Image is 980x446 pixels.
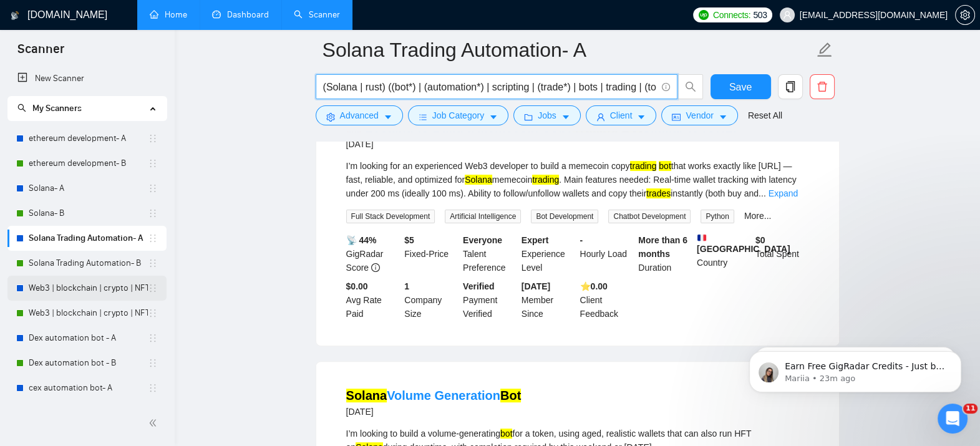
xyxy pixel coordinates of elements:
a: SolanaVolume GenerationBot [346,389,522,402]
a: Solana- A [29,176,148,201]
span: caret-down [561,112,570,122]
b: - [580,235,583,245]
a: ethereum development- A [29,126,148,151]
span: idcard [672,112,681,122]
span: Advanced [340,109,379,122]
button: barsJob Categorycaret-down [408,105,508,125]
span: bars [419,112,427,122]
b: Verified [463,281,495,291]
span: info-circle [662,83,670,91]
span: caret-down [384,112,392,122]
button: idcardVendorcaret-down [661,105,737,125]
a: Expand [769,188,798,198]
span: holder [148,183,158,193]
div: Duration [636,233,694,274]
span: info-circle [371,263,380,272]
a: Solana Trading Automation- B [29,251,148,276]
a: Dex automation bot - A [29,326,148,351]
div: Talent Preference [460,233,519,274]
span: double-left [148,417,161,429]
span: Bot Development [531,210,598,223]
b: ⭐️ 0.00 [580,281,608,291]
span: holder [148,258,158,268]
mark: trading [630,161,657,171]
div: Total Spent [753,233,812,274]
b: Everyone [463,235,502,245]
b: $ 0 [755,235,765,245]
mark: trading [532,175,559,185]
span: holder [148,308,158,318]
li: Web3 | blockchain | crypto | NFT | erc20 | dapp on title- A [7,276,167,301]
button: search [678,74,703,99]
span: ... [759,188,766,198]
button: folderJobscaret-down [513,105,581,125]
span: caret-down [637,112,646,122]
div: Avg Rate Paid [344,279,402,321]
li: ethereum development- A [7,126,167,151]
span: Client [610,109,633,122]
span: Connects: [713,8,750,22]
div: Client Feedback [578,279,636,321]
span: user [783,11,792,19]
div: Country [694,233,753,274]
button: Save [711,74,771,99]
a: cex automation bot- A [29,376,148,400]
b: Expert [522,235,549,245]
input: Scanner name... [323,34,814,65]
span: Vendor [686,109,713,122]
span: delete [810,81,834,92]
span: My Scanners [17,103,82,114]
span: holder [148,283,158,293]
span: folder [524,112,533,122]
a: More... [744,211,772,221]
b: More than 6 months [638,235,687,259]
a: homeHome [150,9,187,20]
span: holder [148,133,158,143]
a: setting [955,10,975,20]
span: copy [779,81,802,92]
mark: Bot [500,389,521,402]
span: caret-down [719,112,727,122]
div: Experience Level [519,233,578,274]
span: holder [148,333,158,343]
input: Search Freelance Jobs... [323,79,656,95]
li: Dex automation bot - A [7,326,167,351]
img: logo [11,6,19,26]
span: 503 [753,8,767,22]
span: Python [701,210,734,223]
a: Web3 | blockchain | crypto | NFT | erc20 | [PERSON_NAME] on title- B [29,301,148,326]
button: setting [955,5,975,25]
span: setting [326,112,335,122]
b: 1 [404,281,409,291]
span: user [596,112,605,122]
mark: trades [646,188,671,198]
a: Solana- B [29,201,148,226]
div: I’m looking for an experienced Web3 developer to build a memecoin copy that works exactly like [U... [346,159,809,200]
span: setting [956,10,974,20]
div: Company Size [402,279,460,321]
div: Member Since [519,279,578,321]
span: search [679,81,702,92]
img: upwork-logo.png [699,10,709,20]
li: cex automation bot- A [7,376,167,400]
li: Solana Trading Automation- B [7,251,167,276]
li: Web3 | blockchain | crypto | NFT | erc20 | dapp on title- B [7,301,167,326]
li: Dex automation bot - B [7,351,167,376]
span: Save [729,79,752,95]
b: [GEOGRAPHIC_DATA] [697,233,790,254]
mark: bot [659,161,671,171]
li: Solana- A [7,176,167,201]
a: dashboardDashboard [212,9,269,20]
span: holder [148,208,158,218]
b: $0.00 [346,281,368,291]
span: holder [148,383,158,393]
a: Solana Trading Automation- A [29,226,148,251]
img: 🇫🇷 [697,233,706,242]
span: Full Stack Development [346,210,435,223]
span: 11 [963,404,978,414]
div: Fixed-Price [402,233,460,274]
span: Jobs [538,109,556,122]
span: holder [148,233,158,243]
